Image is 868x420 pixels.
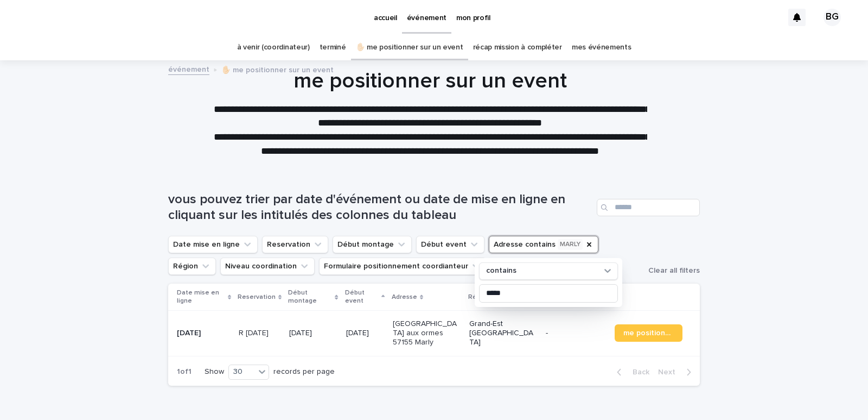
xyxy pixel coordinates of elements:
p: Début montage [288,287,332,307]
img: Ls34BcGeRexTGTNfXpUC [22,7,127,28]
p: - [546,329,606,338]
p: records per page [273,367,335,377]
p: R 25 05 1978 [239,327,271,338]
button: Formulaire positionnement coordianteur [319,258,486,275]
p: Date mise en ligne [177,287,225,307]
h1: vous pouvez trier par date d'événement ou date de mise en ligne en cliquant sur les intitulés des... [168,192,592,223]
div: 30 [229,366,255,378]
button: Date mise en ligne [168,236,258,253]
p: Début event [345,287,379,307]
button: Début event [416,236,484,253]
p: Région [468,291,490,303]
button: Niveau coordination [220,258,315,275]
p: Show [205,367,224,377]
span: Next [658,368,682,376]
a: terminé [320,35,346,60]
p: [DATE] [346,329,384,338]
span: Back [626,368,649,376]
button: Adresse [489,236,598,253]
h1: me positionner sur un event [164,68,696,94]
p: 1 of 1 [168,359,200,385]
button: Back [608,367,654,377]
a: à venir (coordinateur) [237,35,310,60]
a: récap mission à compléter [473,35,562,60]
button: Début montage [333,236,412,253]
p: [GEOGRAPHIC_DATA] aux ormes 57155 Marly [393,319,461,347]
tr: [DATE]R [DATE]R [DATE] [DATE][DATE][GEOGRAPHIC_DATA] aux ormes 57155 MarlyGrand-Est [GEOGRAPHIC_D... [168,311,700,356]
button: Next [654,367,700,377]
a: mes événements [572,35,631,60]
a: me positionner [615,324,682,342]
p: Reservation [238,291,276,303]
div: BG [824,9,841,26]
span: me positionner [623,329,674,337]
button: Clear all filters [640,267,700,274]
p: [DATE] [177,329,230,338]
p: contains [486,266,516,275]
button: Région [168,258,216,275]
p: ✋🏻 me positionner sur un event [221,63,334,75]
span: Clear all filters [648,267,700,274]
button: Reservation [262,236,328,253]
a: événement [168,62,209,75]
p: Grand-Est [GEOGRAPHIC_DATA] [469,319,537,347]
p: Adresse [392,291,417,303]
input: Search [597,199,700,216]
p: [DATE] [289,329,337,338]
a: ✋🏻 me positionner sur un event [356,35,463,60]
